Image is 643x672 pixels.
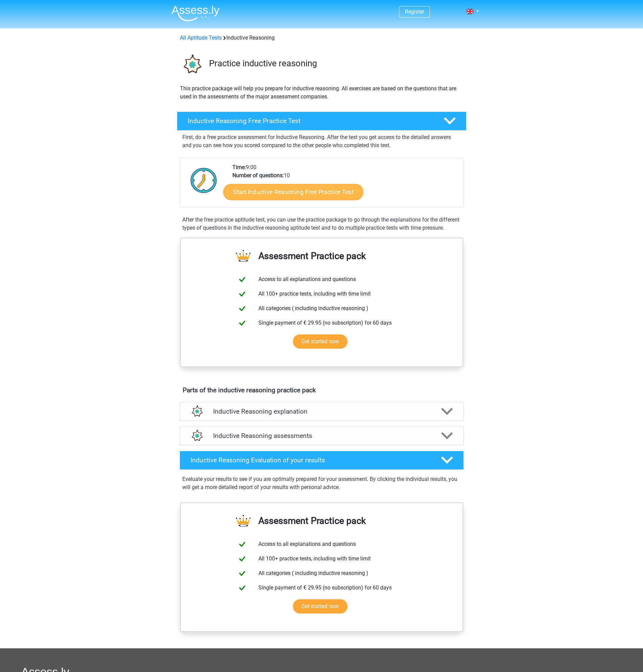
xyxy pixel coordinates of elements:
[227,163,463,207] div: 9:00 10
[177,451,466,470] a: Inductive Reasoning Evaluation of your results
[187,163,221,197] img: Clock
[188,403,205,420] img: inductive reasoning explanations
[213,432,430,440] h4: Inductive Reasoning assessments
[223,184,363,200] a: Start Inductive Reasoning Free Practice Test
[171,5,220,21] img: Assessly
[177,50,206,79] img: inductive reasoning
[182,475,461,491] p: Eveluate your results to see if you are optimally prepared for your assessment. By clicking the i...
[177,34,466,42] div: Inductive Reasoning
[213,408,430,415] h4: Inductive Reasoning explanation
[293,599,347,613] a: Get started now
[177,402,466,421] a: explanations Inductive Reasoning explanation
[180,216,464,232] div: After the free practice aptitude test, you can use the practice package to go through the explana...
[188,117,433,125] h4: Inductive Reasoning Free Practice Test
[177,426,466,445] a: assessments Inductive Reasoning assessments
[183,386,461,394] h4: Parts of the inductive reasoning practice pack
[180,34,222,41] a: All Aptitude Tests
[182,133,461,149] p: First, do a free practice assessment for Inductive Reasoning. After the test you get access to th...
[405,8,424,15] a: Register
[232,164,246,170] b: Time:
[293,334,347,349] a: Get started now
[209,58,461,69] h3: Practice inductive reasoning
[180,85,463,101] p: This practice package will help you prepare for inductive reasoning. All exercises are based on t...
[174,112,469,131] a: Inductive Reasoning Free Practice Test
[232,172,284,179] b: Number of questions:
[190,456,430,464] h4: Inductive Reasoning Evaluation of your results
[188,427,205,444] img: inductive reasoning assessments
